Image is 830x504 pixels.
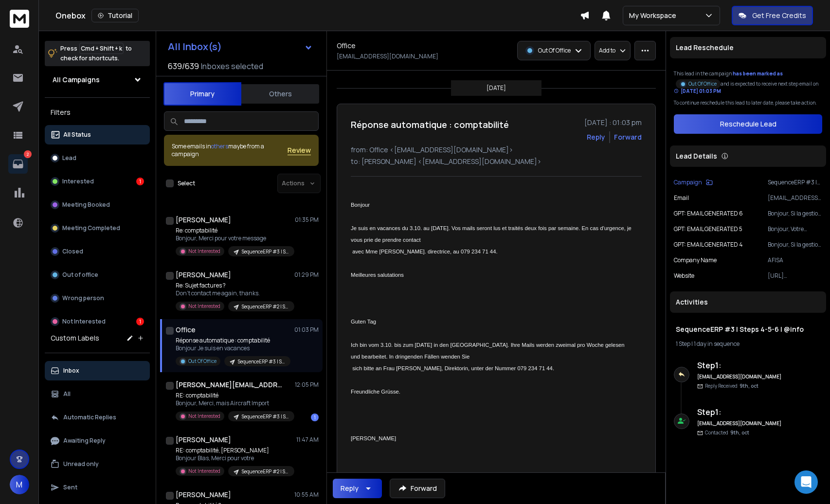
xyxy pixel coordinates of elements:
button: All Inbox(s) [160,37,321,56]
p: GPT: EMAIL GENERATED 5 [674,225,742,233]
p: Unread only [63,460,99,468]
p: GPT: EMAIL GENERATED 6 [674,210,743,217]
p: RE: comptabilité [176,392,292,399]
h3: Filters [45,106,150,119]
h1: All Campaigns [53,75,100,85]
span: 639 / 639 [168,60,199,72]
p: Lead Details [676,151,717,161]
h1: [PERSON_NAME] [176,270,231,280]
span: 1 day in sequence [694,340,740,348]
p: All Status [63,131,91,139]
span: [PERSON_NAME] [351,435,396,441]
label: Select [178,180,195,187]
p: 10:55 AM [294,491,319,499]
p: My Workspace [629,11,680,20]
p: Bonjour Je suis en vacances [176,344,290,352]
p: 12:05 PM [295,381,319,389]
button: Lead [45,148,150,168]
button: Interested1 [45,172,150,191]
button: Reply [333,479,382,498]
h1: [PERSON_NAME] [176,215,231,225]
span: 1 Step [676,340,690,348]
p: Not Interested [188,248,220,255]
p: Bonjour, Merci pour votre message [176,234,292,242]
h6: Step 1 : [697,406,782,418]
p: SequenceERP #2 | Steps 4-5-6 [242,303,289,310]
p: Inbox [63,367,79,375]
p: Re: Sujet factures ? [176,282,292,289]
p: AFISA [768,256,822,264]
p: 01:29 PM [294,271,319,279]
p: [URL][DOMAIN_NAME] [768,272,822,280]
h3: Custom Labels [51,333,99,343]
h3: Inboxes selected [201,60,263,72]
p: SequenceERP #3 | Steps 4-5-6 | @info [238,358,285,365]
span: Cmd + Shift + k [79,43,124,54]
p: RE: comptabilité, [PERSON_NAME] [176,447,292,454]
p: Lead [62,154,76,162]
button: Closed [45,242,150,261]
div: Open Intercom Messenger [794,470,818,494]
p: Add to [599,47,615,54]
button: Tutorial [91,9,139,22]
span: Review [288,145,311,155]
p: Email [674,194,689,202]
button: Reschedule Lead [674,114,822,134]
button: Automatic Replies [45,408,150,427]
span: 9th, oct [730,429,749,436]
button: All [45,384,150,404]
p: Not Interested [188,413,220,420]
button: Campaign [674,179,713,186]
p: [DATE] : 01:03 pm [584,118,642,127]
button: Unread only [45,454,150,474]
button: Others [241,83,319,105]
div: 1 [136,178,144,185]
p: Interested [62,178,94,185]
p: Don't contact me again, thanks. [176,289,292,297]
div: This lead in the campaign and is expected to receive next step email on [674,70,822,95]
span: 9th, oct [740,382,758,389]
p: Reply Received [705,382,758,390]
p: GPT: EMAIL GENERATED 4 [674,241,743,249]
p: Get Free Credits [752,11,806,20]
h1: [PERSON_NAME] [176,490,231,500]
p: 01:35 PM [295,216,319,224]
button: M [10,475,29,494]
p: Not Interested [188,468,220,475]
p: Re: comptabilité [176,227,292,234]
h1: All Inbox(s) [168,42,222,52]
span: Bonjour [351,202,370,208]
p: Not Interested [188,303,220,310]
h1: Office [337,41,356,51]
p: website [674,272,694,280]
p: Sent [63,484,77,491]
p: SequenceERP #2 | Steps 4-5-6 [242,468,289,475]
p: Bonjour, Si la gestion administrative est chronophage pour votre association, je peux peut-être a... [768,210,822,217]
p: Bonjour, Merci, mais Aircraft Import [176,399,292,407]
div: | [676,340,820,348]
div: 1 [136,318,144,325]
p: Campaign [674,179,702,186]
span: Freundliche Grüsse. [351,389,400,395]
span: has been marked as [733,70,783,77]
button: Get Free Credits [732,6,813,25]
div: 1 [311,414,319,421]
div: Activities [670,291,826,313]
h6: Step 1 : [697,360,782,371]
div: Some emails in maybe from a campaign [172,143,288,158]
span: Ich bin vom 3.10. bis zum [DATE] in den [GEOGRAPHIC_DATA]. Ihre Mails werden zweimal pro Woche ge... [351,342,626,371]
button: All Status [45,125,150,144]
p: Contacted [705,429,749,436]
button: Forward [390,479,445,498]
button: Primary [163,82,241,106]
span: others [211,142,228,150]
button: Not Interested1 [45,312,150,331]
p: Lead Reschedule [676,43,734,53]
p: 11:47 AM [296,436,319,444]
div: Reply [341,484,359,493]
span: Je suis en vacances du 3.10. au [DATE]. Vos mails seront lus et traités deux fois par semaine. En... [351,225,633,254]
h6: [EMAIL_ADDRESS][DOMAIN_NAME] [697,373,782,380]
p: Out of office [62,271,98,279]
